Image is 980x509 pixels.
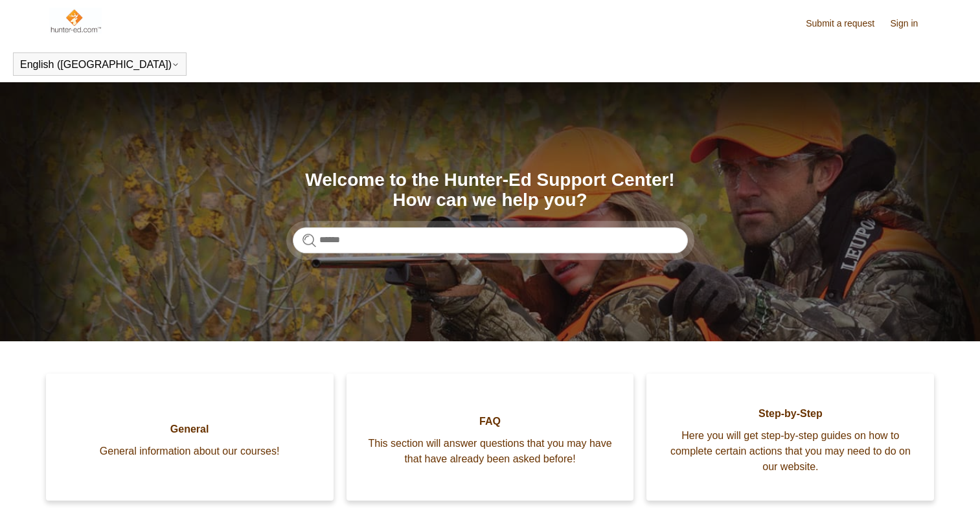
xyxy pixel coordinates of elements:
img: Hunter-Ed Help Center home page [49,8,102,34]
span: General information about our courses! [65,444,314,459]
span: General [65,422,314,437]
a: Step-by-Step Here you will get step-by-step guides on how to complete certain actions that you ma... [646,374,934,501]
span: FAQ [366,414,615,429]
a: General General information about our courses! [46,374,334,501]
a: Submit a request [806,17,887,30]
div: Chat Support [896,466,971,499]
span: Step-by-Step [666,406,915,422]
a: FAQ This section will answer questions that you may have that have already been asked before! [347,374,634,501]
span: This section will answer questions that you may have that have already been asked before! [366,436,615,467]
h1: Welcome to the Hunter-Ed Support Center! How can we help you? [293,170,688,210]
button: English ([GEOGRAPHIC_DATA]) [20,59,179,71]
span: Here you will get step-by-step guides on how to complete certain actions that you may need to do ... [666,428,915,475]
a: Sign in [891,17,931,30]
input: Search [293,227,688,253]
